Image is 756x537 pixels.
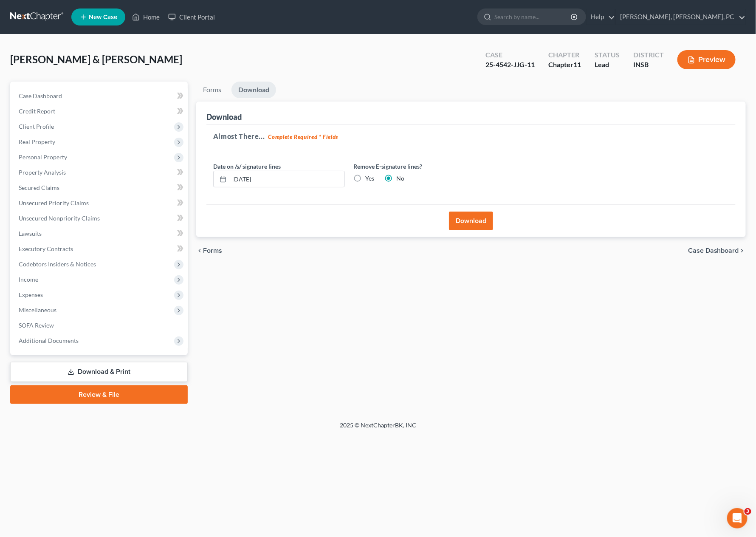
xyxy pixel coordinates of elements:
i: chevron_left [196,247,203,254]
a: Case Dashboard [12,88,188,104]
span: Client Profile [19,123,54,130]
button: Preview [677,50,736,69]
a: Forms [196,82,228,98]
a: Download [231,82,276,98]
a: SOFA Review [12,318,188,333]
div: Chapter [548,50,581,60]
span: Miscellaneous [19,306,56,314]
div: 25-4542-JJG-11 [485,60,535,70]
span: 11 [573,60,581,68]
a: Case Dashboard chevron_right [688,247,746,254]
label: Remove E-signature lines? [353,162,485,171]
div: 2025 © NextChapterBK, INC [136,421,620,436]
button: Download [449,212,493,230]
a: Unsecured Nonpriority Claims [12,211,188,226]
a: Executory Contracts [12,241,188,257]
h5: Almost There... [213,131,729,141]
span: [PERSON_NAME] & [PERSON_NAME] [10,53,182,65]
span: Executory Contracts [19,245,73,252]
span: Case Dashboard [19,92,62,99]
span: Lawsuits [19,230,42,237]
span: 3 [745,508,751,515]
strong: Complete Required * Fields [268,133,339,140]
a: [PERSON_NAME], [PERSON_NAME], PC [616,9,745,25]
a: Home [128,9,164,25]
span: Unsecured Nonpriority Claims [19,215,100,222]
div: Case [485,50,535,60]
label: Yes [365,174,374,183]
span: SOFA Review [19,322,54,329]
div: Status [595,50,620,60]
input: Search by name... [494,9,572,25]
a: Client Portal [164,9,219,25]
span: Real Property [19,138,55,145]
div: District [633,50,664,60]
span: Secured Claims [19,184,59,191]
a: Credit Report [12,104,188,119]
input: MM/DD/YYYY [229,171,344,187]
span: Codebtors Insiders & Notices [19,260,96,268]
a: Secured Claims [12,180,188,195]
div: Download [206,112,242,122]
span: New Case [89,14,117,20]
a: Lawsuits [12,226,188,241]
span: Unsecured Priority Claims [19,199,89,206]
a: Help [587,9,615,25]
span: Property Analysis [19,169,66,176]
a: Review & File [10,385,188,404]
label: No [396,174,404,183]
a: Download & Print [10,362,188,382]
iframe: Intercom live chat [727,508,748,529]
span: Income [19,276,38,283]
span: Case Dashboard [688,247,739,254]
div: Lead [595,60,620,70]
label: Date on /s/ signature lines [213,162,281,171]
div: Chapter [548,60,581,70]
a: Unsecured Priority Claims [12,195,188,211]
i: chevron_right [739,247,746,254]
span: Expenses [19,291,43,298]
span: Additional Documents [19,337,79,344]
span: Personal Property [19,153,67,161]
button: chevron_left Forms [196,247,234,254]
span: Credit Report [19,107,55,115]
div: INSB [633,60,664,70]
a: Property Analysis [12,165,188,180]
span: Forms [203,247,222,254]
